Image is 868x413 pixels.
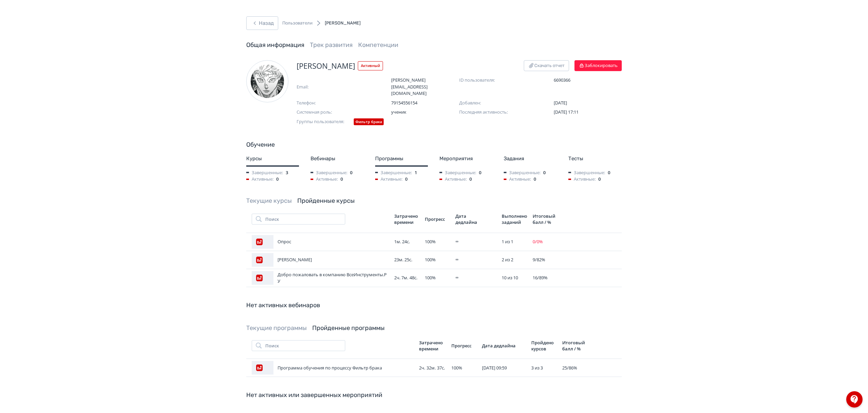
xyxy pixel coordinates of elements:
[246,169,283,176] span: Завершенные:
[394,213,419,225] div: Затрачено времени
[608,169,610,176] span: 0
[469,176,472,183] span: 0
[533,213,558,225] div: Итоговый балл / %
[404,257,412,263] span: 25с.
[437,365,445,371] span: 37с.
[533,238,543,245] span: 0 / 0 %
[252,235,389,249] div: Опрос
[419,365,425,371] span: 2ч.
[568,155,622,163] div: Тесты
[246,391,622,400] div: Нет активных или завершенных мероприятий
[312,324,385,332] a: Пройденные программы
[419,340,446,352] div: Затрачено времени
[451,365,462,371] span: 100 %
[439,169,476,176] span: Завершенные:
[297,109,365,116] span: Системная роль:
[297,60,355,71] span: [PERSON_NAME]
[455,238,496,245] div: ∞
[246,301,622,310] div: Нет активных вебинаров
[311,169,347,176] span: Завершенные:
[394,238,401,245] span: 1м.
[310,41,353,49] a: Трек развития
[252,271,389,285] div: Добро пожаловать в компанию ВсеИнструменты.РУ
[502,213,527,225] div: Выполнено заданий
[554,109,579,115] span: [DATE] 17:11
[502,275,518,281] span: 10 из 10
[459,77,527,84] span: ID пользователя:
[425,275,436,281] span: 100 %
[391,77,459,97] span: [PERSON_NAME][EMAIL_ADDRESS][DOMAIN_NAME]
[282,20,313,27] a: Пользователи
[391,100,459,106] span: 79154556154
[311,155,364,163] div: Вебинары
[375,176,402,183] span: Активные:
[246,140,622,149] div: Обучение
[350,169,352,176] span: 0
[325,20,361,26] span: [PERSON_NAME]
[568,169,605,176] span: Завершенные:
[451,343,477,349] div: Прогресс
[297,118,351,127] span: Группы пользователя:
[533,257,545,263] span: 9 / 82 %
[534,176,536,183] span: 0
[246,324,307,332] a: Текущие программы
[439,155,493,163] div: Мероприятия
[340,176,343,183] span: 0
[479,169,481,176] span: 0
[425,216,450,222] div: Прогресс
[246,16,278,30] button: Назад
[286,169,288,176] span: 3
[554,100,567,106] span: [DATE]
[502,238,513,245] span: 1 из 1
[276,176,279,183] span: 0
[554,77,622,84] span: 6690366
[504,176,531,183] span: Активные:
[524,60,569,71] button: Скачать отчет
[246,197,292,204] a: Текущие курсы
[568,176,596,183] span: Активные:
[574,60,622,71] button: Заблокировать
[531,365,543,371] span: 3 из 3
[543,169,546,176] span: 0
[427,365,436,371] span: 32м.
[358,61,383,70] span: Активный
[394,257,403,263] span: 23м.
[246,41,304,49] a: Общая информация
[415,169,417,176] span: 1
[252,361,414,375] div: Программа обучения по процессу Фильтр брака
[459,100,527,106] span: Добавлен:
[252,253,389,267] div: [PERSON_NAME]
[394,275,400,281] span: 2ч.
[562,365,577,371] span: 25 / 86 %
[455,213,479,225] div: Дата дедлайна
[297,84,365,90] span: Email:
[246,60,288,102] img: Николай
[401,275,408,281] span: 7м.
[425,257,436,263] span: 100 %
[425,238,436,245] span: 100 %
[410,275,417,281] span: 48с.
[533,275,548,281] span: 16 / 89 %
[455,275,496,281] div: ∞
[391,109,459,116] span: ученик
[562,340,588,352] div: Итоговый балл / %
[459,109,527,116] span: Последняя активность:
[375,155,429,163] div: Программы
[598,176,601,183] span: 0
[375,169,412,176] span: Завершенные:
[531,340,557,352] div: Пройдено курсов
[405,176,407,183] span: 0
[311,176,338,183] span: Активные:
[402,238,410,245] span: 24с.
[246,176,273,183] span: Активные:
[455,257,496,263] div: ∞
[297,197,355,204] a: Пройденные курсы
[297,100,365,106] span: Телефон:
[246,155,300,163] div: Курсы
[502,257,513,263] span: 2 из 2
[482,343,526,349] div: Дата дедлайна
[354,118,384,126] div: Фильтр брака
[358,41,398,49] a: Компетенции
[439,176,467,183] span: Активные:
[504,155,557,163] div: Задания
